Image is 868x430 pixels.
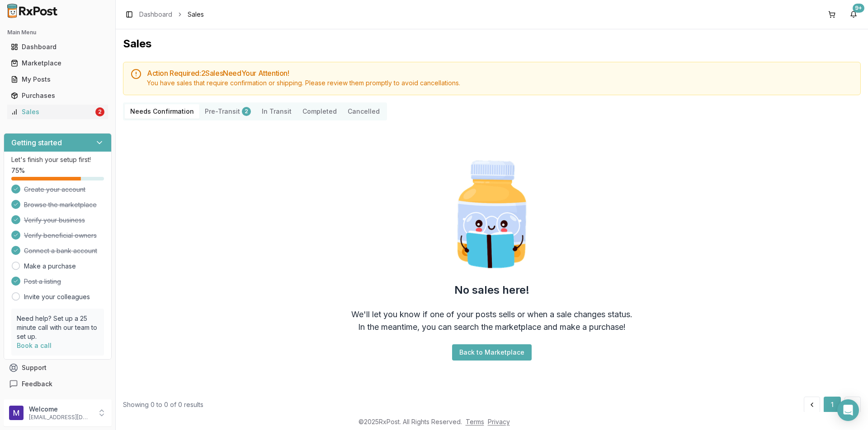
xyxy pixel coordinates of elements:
span: 75 % [11,166,25,175]
span: Verify your business [24,216,85,225]
button: Pre-Transit [199,104,256,119]
p: [EMAIL_ADDRESS][DOMAIN_NAME] [29,414,92,421]
div: Dashboard [11,42,104,51]
button: Purchases [4,88,112,103]
button: Cancelled [342,104,385,119]
div: Marketplace [11,59,104,68]
h1: Sales [123,37,861,51]
button: Marketplace [4,56,112,70]
button: 9+ [846,7,861,22]
button: Back to Marketplace [452,344,532,361]
span: Create your account [24,185,85,194]
span: Post a listing [24,277,61,286]
span: Verify beneficial owners [24,231,97,240]
p: Let's finish your setup first! [11,155,104,164]
button: 1 [824,397,841,413]
span: Sales [188,10,204,19]
a: Privacy [488,418,510,425]
a: Book a call [17,342,52,349]
div: Sales [11,107,94,116]
h5: Action Required: 2 Sale s Need Your Attention! [147,69,853,77]
div: Purchases [11,91,104,100]
a: Terms [466,418,484,425]
span: Connect a bank account [24,246,97,255]
button: Support [4,360,112,376]
button: Completed [297,104,342,119]
button: In Transit [256,104,297,119]
div: My Posts [11,75,104,84]
div: Open Intercom Messenger [837,399,859,421]
h2: No sales here! [454,283,529,297]
a: Marketplace [7,55,108,71]
div: You have sales that require confirmation or shipping. Please review them promptly to avoid cancel... [147,79,853,88]
div: Showing 0 to 0 of 0 results [123,400,203,409]
button: Sales2 [4,105,112,119]
a: Dashboard [7,39,108,55]
a: My Posts [7,71,108,88]
span: Feedback [22,379,52,388]
h2: Main Menu [7,29,108,36]
a: Sales2 [7,104,108,120]
button: My Posts [4,72,112,87]
img: User avatar [9,406,24,420]
div: 9+ [853,4,864,13]
div: In the meantime, you can search the marketplace and make a purchase! [358,321,626,333]
span: Browse the marketplace [24,200,97,209]
img: RxPost Logo [4,4,61,18]
a: Invite your colleagues [24,292,90,301]
a: Purchases [7,88,108,104]
a: Dashboard [139,10,172,19]
p: Welcome [29,405,92,414]
a: Make a purchase [24,262,76,271]
button: Dashboard [4,40,112,54]
p: Need help? Set up a 25 minute call with our team to set up. [17,314,99,341]
img: Smart Pill Bottle [434,157,550,272]
button: Needs Confirmation [125,104,199,119]
div: We'll let you know if one of your posts sells or when a sale changes status. [351,308,632,321]
h3: Getting started [11,137,62,148]
nav: breadcrumb [139,10,204,19]
div: 2 [242,107,251,116]
div: 2 [95,107,104,116]
button: Feedback [4,376,112,392]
